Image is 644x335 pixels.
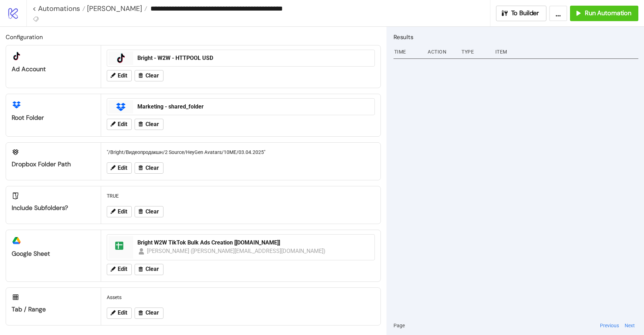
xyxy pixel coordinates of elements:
button: Clear [135,308,163,319]
div: Type [461,45,490,58]
a: [PERSON_NAME] [85,5,147,12]
div: Include Subfolders? [12,204,95,212]
div: Bright - W2W - HTTPOOL USD [137,54,370,62]
button: Next [623,322,637,329]
div: Google Sheet [12,250,95,258]
a: < Automations [32,5,85,12]
div: "/Bright/Видеопродакшн/2 Source/HeyGen Avatars/10ME/03.04.2025" [104,145,378,159]
h2: Configuration [6,32,381,42]
span: Clear [145,266,159,272]
span: Edit [118,266,127,272]
button: Clear [135,264,163,275]
button: Clear [135,70,163,81]
div: Dropbox Folder Path [12,160,95,168]
button: Clear [135,162,163,174]
div: Tab / Range [12,305,95,314]
span: Edit [118,209,127,215]
button: Edit [107,119,132,130]
button: Edit [107,264,132,275]
span: Run Automation [585,9,631,17]
span: Edit [118,310,127,316]
span: [PERSON_NAME] [85,4,142,13]
button: Edit [107,206,132,217]
button: Previous [598,322,621,329]
button: Edit [107,70,132,81]
div: Bright W2W TikTok Bulk Ads Creation [[DOMAIN_NAME]] [137,239,370,247]
h2: Results [394,32,638,42]
span: Clear [145,121,159,128]
button: ... [549,6,567,21]
span: Edit [118,165,127,171]
div: Assets [104,291,378,304]
div: TRUE [104,189,378,203]
span: Clear [145,73,159,79]
span: Edit [118,121,127,128]
div: [PERSON_NAME] ([PERSON_NAME][EMAIL_ADDRESS][DOMAIN_NAME]) [147,247,326,255]
div: Action [427,45,456,58]
div: Marketing - shared_folder [137,103,370,111]
button: Edit [107,308,132,319]
span: Edit [118,73,127,79]
span: Clear [145,209,159,215]
span: Clear [145,310,159,316]
button: Run Automation [570,6,638,21]
span: To Builder [511,9,539,17]
button: Clear [135,206,163,217]
button: Edit [107,162,132,174]
div: Root folder [12,114,95,122]
span: Clear [145,165,159,171]
span: Page [394,322,405,329]
button: To Builder [496,6,547,21]
div: Item [495,45,638,58]
button: Clear [135,119,163,130]
div: Time [394,45,422,58]
div: Ad Account [12,65,95,73]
